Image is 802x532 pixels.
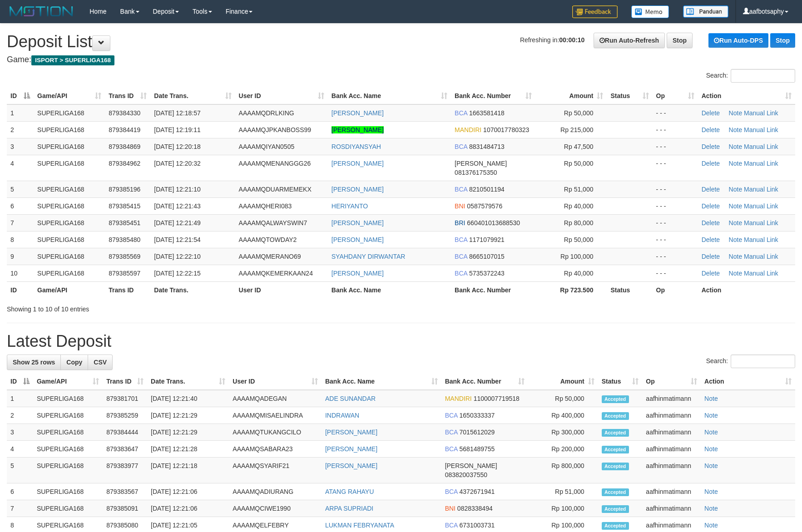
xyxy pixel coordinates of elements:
span: 879384330 [109,109,140,117]
span: BCA [445,429,458,436]
a: Note [704,505,718,512]
span: AAAAMQKEMERKAAN24 [239,270,313,277]
input: Search: [731,69,795,83]
td: SUPERLIGA168 [34,155,105,181]
a: Show 25 rows [7,355,61,370]
span: BCA [445,488,458,495]
a: Note [729,143,743,150]
a: [PERSON_NAME] [325,462,377,469]
a: [PERSON_NAME] [332,186,384,193]
span: AAAAMQMENANGGG26 [239,160,311,167]
span: AAAAMQJPKANBOSS99 [239,126,312,133]
span: BCA [455,270,467,277]
th: Bank Acc. Name [328,281,451,298]
td: [DATE] 12:21:29 [147,424,229,441]
th: Amount: activate to sort column ascending [535,88,607,104]
th: Bank Acc. Name: activate to sort column ascending [328,88,451,104]
td: 10 [7,265,34,281]
label: Search: [706,355,795,368]
td: 879384444 [103,424,147,441]
td: SUPERLIGA168 [33,483,103,500]
td: 7 [7,214,34,231]
td: [DATE] 12:21:06 [147,483,229,500]
span: [DATE] 12:21:43 [154,202,200,210]
th: Date Trans.: activate to sort column ascending [150,88,235,104]
th: Date Trans. [150,281,235,298]
span: Copy 8831484713 to clipboard [469,143,505,150]
span: MANDIRI [445,395,472,402]
td: 3 [7,424,33,441]
span: 879385480 [109,236,140,243]
span: BCA [455,186,467,193]
td: 879383647 [103,441,147,458]
th: User ID: activate to sort column ascending [229,373,322,390]
span: Copy 1171079921 to clipboard [469,236,505,243]
td: AAAAMQADIURANG [229,483,322,500]
span: BCA [455,253,467,260]
a: [PERSON_NAME] [332,109,384,117]
span: BCA [455,143,467,150]
a: [PERSON_NAME] [332,126,384,133]
a: Note [704,462,718,469]
td: Rp 200,000 [528,441,598,458]
th: Date Trans.: activate to sort column ascending [147,373,229,390]
a: Manual Link [744,219,778,227]
span: Copy 5681489755 to clipboard [460,445,495,453]
span: Copy 5735372243 to clipboard [469,270,505,277]
span: Rp 50,000 [564,160,594,167]
td: - - - [653,155,698,181]
th: Bank Acc. Number [451,281,535,298]
th: Game/API: activate to sort column ascending [33,373,103,390]
th: Op [653,281,698,298]
span: BCA [445,522,458,529]
span: 879384962 [109,160,140,167]
span: Copy 1663581418 to clipboard [469,109,505,117]
a: Copy [60,355,88,370]
a: ROSDIYANSYAH [332,143,381,150]
span: [DATE] 12:21:10 [154,186,200,193]
a: CSV [88,355,113,370]
span: Copy 4372671941 to clipboard [460,488,495,495]
a: Note [729,160,743,167]
a: Run Auto-Refresh [594,33,665,48]
span: Copy 660401013688530 to clipboard [467,219,520,227]
h1: Latest Deposit [7,332,795,350]
span: Rp 47,500 [564,143,594,150]
span: [DATE] 12:20:18 [154,143,200,150]
td: 879381701 [103,390,147,407]
span: AAAAMQDUARMEMEKX [239,186,312,193]
th: Action [698,281,795,298]
td: 4 [7,155,34,181]
span: Rp 50,000 [564,109,594,117]
td: 8 [7,231,34,248]
a: Note [729,202,743,210]
td: [DATE] 12:21:18 [147,458,229,483]
img: Button%20Memo.svg [631,5,669,18]
a: Delete [702,236,720,243]
td: 1 [7,390,33,407]
th: Status [607,281,652,298]
span: BCA [455,109,467,117]
span: Copy 1100007719518 to clipboard [474,395,520,402]
a: Delete [702,126,720,133]
th: Trans ID: activate to sort column ascending [105,88,150,104]
td: SUPERLIGA168 [34,104,105,122]
span: Copy 8665107015 to clipboard [469,253,505,260]
a: Note [704,412,718,419]
a: Note [729,236,743,243]
a: Manual Link [744,160,778,167]
span: Rp 40,000 [564,270,594,277]
span: MANDIRI [455,126,481,133]
a: Stop [667,33,693,48]
a: Stop [770,33,795,48]
a: Manual Link [744,126,778,133]
td: aafhinmatimann [642,483,701,500]
label: Search: [706,69,795,83]
span: Accepted [602,446,629,453]
a: Manual Link [744,236,778,243]
a: Manual Link [744,143,778,150]
a: ATANG RAHAYU [325,488,374,495]
a: [PERSON_NAME] [332,236,384,243]
span: Rp 100,000 [560,253,593,260]
td: SUPERLIGA168 [34,248,105,265]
